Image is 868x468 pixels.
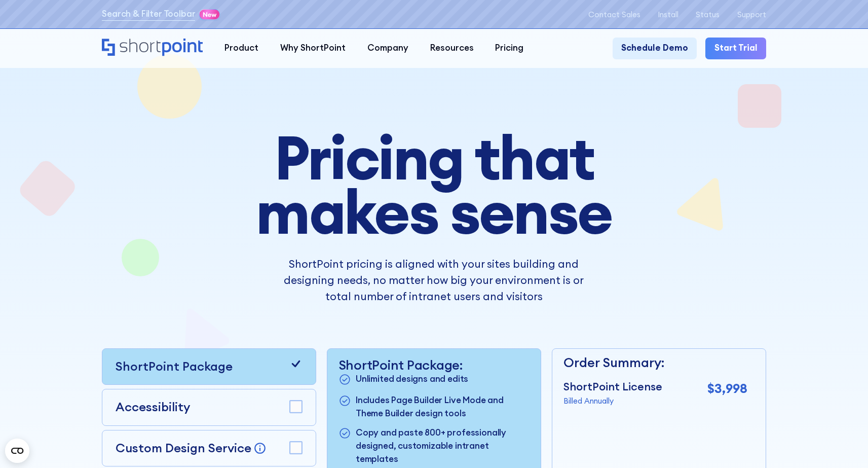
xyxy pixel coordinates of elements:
[588,10,640,19] a: Contact Sales
[338,357,530,373] p: ShortPoint Package:
[419,38,484,59] a: Resources
[116,398,190,416] p: Accessibility
[214,38,270,59] a: Product
[696,10,720,19] a: Status
[563,353,748,373] p: Order Summary:
[658,10,678,19] a: Install
[271,256,596,305] p: ShortPoint pricing is aligned with your sites building and designing needs, no matter how big you...
[270,38,357,59] a: Why ShortPoint
[116,357,233,376] p: ShortPoint Package
[102,39,203,57] a: Home
[495,42,523,55] div: Pricing
[356,373,468,387] p: Unlimited designs and edits
[5,439,29,463] button: Open CMP widget
[613,38,697,59] a: Schedule Demo
[356,426,530,465] p: Copy and paste 800+ professionally designed, customizable intranet templates
[116,440,251,455] p: Custom Design Service
[190,130,678,238] h1: Pricing that makes sense
[705,38,766,59] a: Start Trial
[356,38,419,59] a: Company
[224,42,258,55] div: Product
[737,10,766,19] a: Support
[280,42,346,55] div: Why ShortPoint
[563,395,662,407] p: Billed Annually
[356,394,530,420] p: Includes Page Builder Live Mode and Theme Builder design tools
[686,350,868,468] iframe: Chat Widget
[563,379,662,395] p: ShortPoint License
[430,42,474,55] div: Resources
[367,42,408,55] div: Company
[484,38,535,59] a: Pricing
[102,8,195,21] a: Search & Filter Toolbar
